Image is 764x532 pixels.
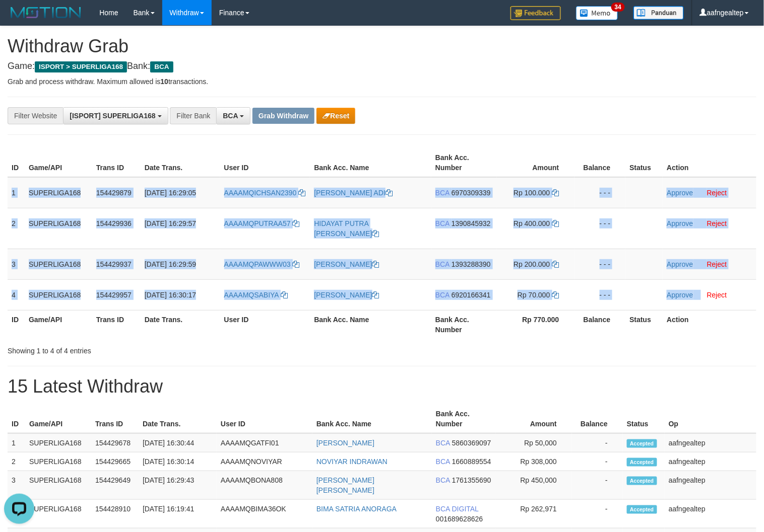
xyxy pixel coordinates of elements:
[314,291,379,299] a: [PERSON_NAME]
[552,219,559,227] a: Copy 400000 to clipboard
[8,376,756,397] h1: 15 Latest Withdraw
[96,219,132,227] span: 154429936
[25,452,91,471] td: SUPERLIGA168
[627,477,657,485] span: Accepted
[8,249,25,279] td: 3
[316,458,388,466] a: NOVIYAR INDRAWAN
[707,260,727,268] a: Reject
[665,500,756,528] td: aafngealtep
[572,452,623,471] td: -
[8,452,25,471] td: 2
[35,61,127,72] span: ISPORT > SUPERLIGA168
[8,279,25,310] td: 4
[8,61,756,71] h4: Game: Bank:
[8,208,25,249] td: 2
[220,148,310,177] th: User ID
[552,291,559,299] a: Copy 70000 to clipboard
[436,458,450,466] span: BCA
[436,515,483,523] span: Copy 001689628626 to clipboard
[25,500,91,528] td: SUPERLIGA168
[150,61,173,72] span: BCA
[625,148,663,177] th: Status
[4,4,34,34] button: Open LiveChat chat widget
[633,6,684,20] img: panduan.png
[497,310,575,339] th: Rp 770.000
[25,148,92,177] th: Game/API
[707,291,727,299] a: Reject
[667,291,693,299] a: Approve
[436,476,450,484] span: BCA
[431,148,497,177] th: Bank Acc. Number
[312,405,432,433] th: Bank Acc. Name
[623,405,665,433] th: Status
[436,439,450,447] span: BCA
[435,189,450,197] span: BCA
[145,260,196,268] span: [DATE] 16:29:59
[216,107,250,124] button: BCA
[572,471,623,500] td: -
[8,342,311,356] div: Showing 1 to 4 of 4 entries
[452,260,491,268] span: Copy 1393288390 to clipboard
[170,107,216,124] div: Filter Bank
[224,189,297,197] span: AAAAMQICHSAN2390
[575,177,626,208] td: - - -
[314,260,379,268] a: [PERSON_NAME]
[8,5,84,20] img: MOTION_logo.png
[496,405,572,433] th: Amount
[8,107,63,124] div: Filter Website
[452,189,491,197] span: Copy 6970309339 to clipboard
[316,476,374,494] a: [PERSON_NAME] [PERSON_NAME]
[572,405,623,433] th: Balance
[25,249,92,279] td: SUPERLIGA168
[91,500,139,528] td: 154428910
[252,108,314,124] button: Grab Withdraw
[511,6,561,20] img: Feedback.jpg
[665,452,756,471] td: aafngealtep
[217,405,312,433] th: User ID
[496,471,572,500] td: Rp 450,000
[25,405,91,433] th: Game/API
[452,439,491,447] span: Copy 5860369097 to clipboard
[145,291,196,299] span: [DATE] 16:30:17
[8,471,25,500] td: 3
[8,310,25,339] th: ID
[145,189,196,197] span: [DATE] 16:29:05
[707,189,727,197] a: Reject
[627,439,657,448] span: Accepted
[139,500,217,528] td: [DATE] 16:19:41
[91,405,139,433] th: Trans ID
[625,310,663,339] th: Status
[496,433,572,452] td: Rp 50,000
[314,219,379,238] a: HIDAYAT PUTRA [PERSON_NAME]
[25,208,92,249] td: SUPERLIGA168
[435,260,450,268] span: BCA
[576,6,618,20] img: Button%20Memo.svg
[91,452,139,471] td: 154429665
[25,433,91,452] td: SUPERLIGA168
[92,148,141,177] th: Trans ID
[452,291,491,299] span: Copy 6920166341 to clipboard
[435,291,450,299] span: BCA
[518,291,550,299] span: Rp 70.000
[25,177,92,208] td: SUPERLIGA168
[432,405,496,433] th: Bank Acc. Number
[663,148,756,177] th: Action
[575,249,626,279] td: - - -
[575,279,626,310] td: - - -
[220,310,310,339] th: User ID
[217,433,312,452] td: AAAAMQGATFI01
[452,219,491,227] span: Copy 1390845932 to clipboard
[452,458,491,466] span: Copy 1660889554 to clipboard
[25,279,92,310] td: SUPERLIGA168
[572,500,623,528] td: -
[314,189,393,197] a: [PERSON_NAME] ADI
[96,260,132,268] span: 154429937
[96,189,132,197] span: 154429879
[160,78,168,86] strong: 10
[224,219,300,227] a: AAAAMQPUTRAA57
[141,310,220,339] th: Date Trans.
[224,219,291,227] span: AAAAMQPUTRAA57
[8,148,25,177] th: ID
[497,148,575,177] th: Amount
[310,310,431,339] th: Bank Acc. Name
